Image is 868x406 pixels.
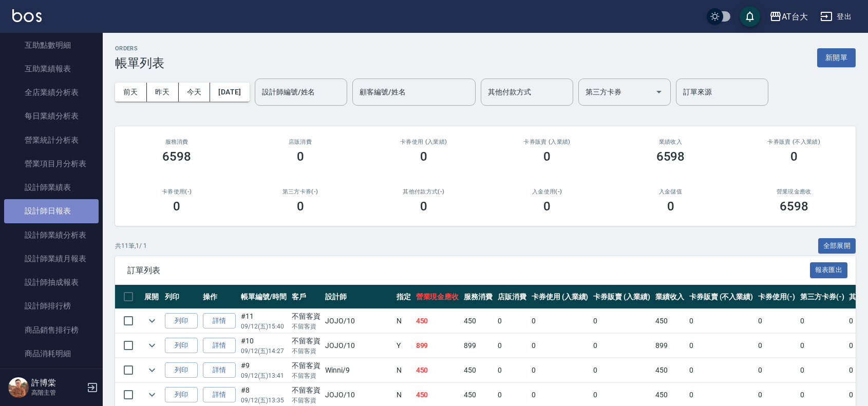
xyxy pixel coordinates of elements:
th: 帳單編號/時間 [238,285,289,309]
h3: 0 [790,149,798,164]
td: 0 [529,334,591,358]
p: 09/12 (五) 15:40 [241,322,287,331]
h2: 卡券販賣 (不入業績) [745,139,843,145]
a: 設計師業績分析表 [4,223,99,247]
td: N [394,309,413,333]
h3: 0 [543,149,551,164]
td: #10 [238,334,289,358]
h3: 6598 [656,149,685,164]
th: 卡券使用(-) [756,285,798,309]
p: 不留客資 [292,322,320,331]
button: AT台大 [765,6,812,27]
td: 0 [529,309,591,333]
img: Logo [12,9,42,22]
th: 列印 [162,285,200,309]
button: save [740,6,760,27]
button: 今天 [179,83,211,102]
span: 訂單列表 [127,265,810,276]
h3: 服務消費 [127,139,226,145]
button: 列印 [165,338,198,354]
h2: 第三方卡券(-) [251,188,349,195]
h3: 帳單列表 [115,56,164,70]
td: 450 [413,309,462,333]
a: 新開單 [817,52,856,62]
button: Open [651,84,667,100]
h2: 業績收入 [621,139,720,145]
button: 昨天 [147,83,179,102]
h2: 其他付款方式(-) [374,188,473,195]
h3: 0 [173,199,180,214]
a: 設計師業績月報表 [4,247,99,270]
a: 營業項目月分析表 [4,152,99,176]
a: 商品銷售排行榜 [4,318,99,342]
h3: 0 [297,149,304,164]
a: 詳情 [203,313,236,329]
h5: 許博棠 [31,378,84,388]
td: 0 [495,309,529,333]
button: 新開單 [817,48,856,67]
td: 0 [798,334,847,358]
td: 0 [529,358,591,382]
button: 報表匯出 [810,262,848,278]
td: N [394,358,413,382]
button: 列印 [165,362,198,378]
th: 營業現金應收 [413,285,462,309]
div: 不留客資 [292,311,320,322]
td: 0 [687,334,756,358]
td: 450 [653,358,687,382]
th: 第三方卡券(-) [798,285,847,309]
button: [DATE] [210,83,249,102]
h3: 0 [420,199,427,214]
td: 0 [495,334,529,358]
h2: 卡券使用 (入業績) [374,139,473,145]
p: 高階主管 [31,388,84,397]
td: 899 [413,334,462,358]
a: 設計師業績表 [4,176,99,199]
th: 卡券使用 (入業績) [529,285,591,309]
h2: 營業現金應收 [745,188,843,195]
th: 卡券販賣 (入業績) [591,285,653,309]
td: 899 [653,334,687,358]
p: 不留客資 [292,346,320,356]
th: 指定 [394,285,413,309]
h2: 入金儲值 [621,188,720,195]
a: 商品進銷貨報表 [4,365,99,389]
a: 互助業績報表 [4,57,99,81]
td: 450 [461,358,495,382]
div: 不留客資 [292,336,320,346]
a: 每日業績分析表 [4,104,99,128]
p: 共 11 筆, 1 / 1 [115,241,147,250]
td: 0 [687,309,756,333]
td: 0 [756,334,798,358]
button: expand row [144,338,160,353]
a: 詳情 [203,387,236,403]
h2: 卡券使用(-) [127,188,226,195]
a: 報表匯出 [810,265,848,275]
th: 卡券販賣 (不入業績) [687,285,756,309]
button: 登出 [816,7,856,26]
h2: 店販消費 [251,139,349,145]
button: expand row [144,387,160,402]
td: 0 [591,309,653,333]
a: 設計師抽成報表 [4,270,99,294]
h3: 0 [420,149,427,164]
a: 營業統計分析表 [4,128,99,152]
td: Winni /9 [323,358,393,382]
p: 不留客資 [292,371,320,380]
p: 09/12 (五) 13:35 [241,396,287,405]
a: 設計師排行榜 [4,294,99,318]
a: 互助點數明細 [4,33,99,57]
td: JOJO /10 [323,309,393,333]
div: 不留客資 [292,385,320,396]
p: 09/12 (五) 14:27 [241,346,287,356]
h3: 0 [667,199,674,214]
p: 不留客資 [292,396,320,405]
td: 450 [461,309,495,333]
td: 0 [687,358,756,382]
img: Person [8,377,29,398]
td: 899 [461,334,495,358]
th: 展開 [142,285,162,309]
a: 商品消耗明細 [4,342,99,365]
td: 0 [798,309,847,333]
a: 詳情 [203,338,236,354]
